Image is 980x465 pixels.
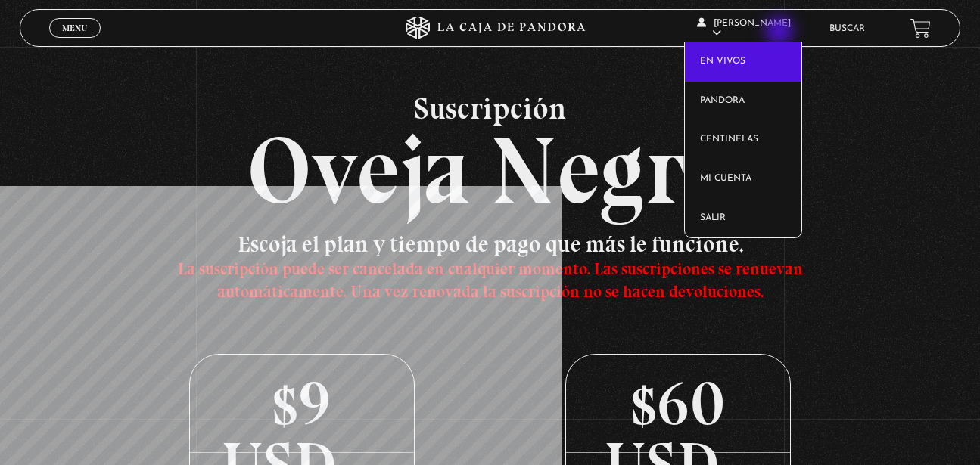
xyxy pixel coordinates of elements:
h2: Oveja Negra [20,93,960,218]
p: $9 USD [190,355,414,453]
span: La suscripción puede ser cancelada en cualquier momento. Las suscripciones se renuevan automática... [178,259,803,302]
a: View your shopping cart [910,18,931,39]
span: Menu [62,23,87,33]
a: Buscar [829,24,865,33]
h3: Escoja el plan y tiempo de pago que más le funcione. [114,233,866,301]
a: Pandora [685,82,801,121]
a: Salir [685,199,801,238]
a: Centinelas [685,120,801,160]
a: En vivos [685,42,801,82]
span: Suscripción [20,93,960,123]
a: Mi cuenta [685,160,801,199]
p: $60 USD [566,355,790,453]
span: Cerrar [57,36,92,47]
span: [PERSON_NAME] [697,19,791,38]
